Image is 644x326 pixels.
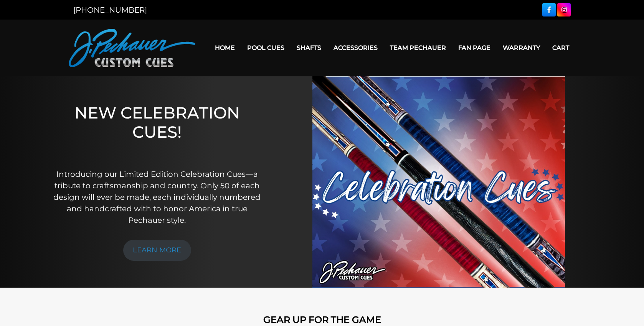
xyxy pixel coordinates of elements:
[52,168,262,226] p: Introducing our Limited Edition Celebration Cues—a tribute to craftsmanship and country. Only 50 ...
[123,240,192,261] a: LEARN MORE
[384,38,452,58] a: Team Pechauer
[241,38,291,58] a: Pool Cues
[327,38,384,58] a: Accessories
[209,38,241,58] a: Home
[52,103,262,158] h1: NEW CELEBRATION CUES!
[263,314,381,325] strong: GEAR UP FOR THE GAME
[291,38,327,58] a: Shafts
[497,38,546,58] a: Warranty
[546,38,575,58] a: Cart
[69,29,195,67] img: Pechauer Custom Cues
[452,38,497,58] a: Fan Page
[73,5,147,15] a: [PHONE_NUMBER]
